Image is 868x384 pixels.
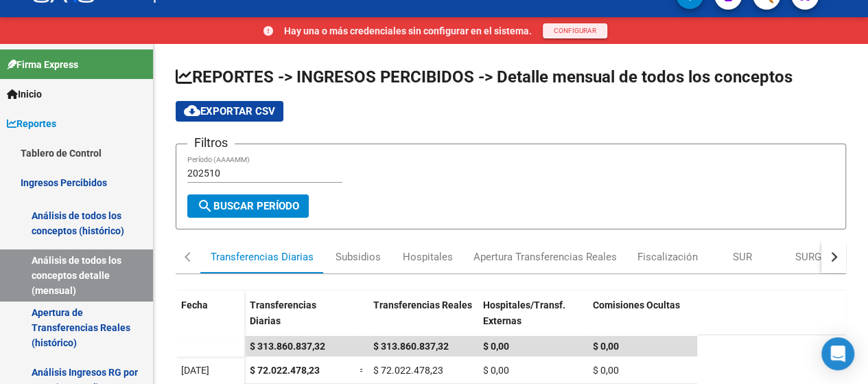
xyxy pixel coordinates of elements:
div: Hospitales [403,250,453,265]
button: Exportar CSV [176,101,283,122]
span: Inicio [7,87,42,102]
span: $ 0,00 [483,365,509,376]
span: $ 313.860.837,32 [250,341,325,352]
datatable-header-cell: Transferencias Reales [368,291,478,349]
span: Transferencias Reales [373,300,472,311]
span: $ 0,00 [483,341,509,352]
span: Buscar Período [197,201,299,213]
span: Firma Express [7,57,78,72]
span: $ 313.860.837,32 [373,341,449,352]
span: Fecha [181,300,208,311]
span: REPORTES -> INGRESOS PERCIBIDOS -> Detalle mensual de todos los conceptos [176,67,793,87]
span: Transferencias Diarias [250,300,316,327]
mat-icon: cloud_download [184,102,200,119]
div: Transferencias Diarias [211,250,314,265]
div: Subsidios [336,250,381,265]
datatable-header-cell: Hospitales/Transf. Externas [478,291,587,349]
span: $ 0,00 [593,341,619,352]
datatable-header-cell: Comisiones Ocultas [587,291,697,349]
div: Fiscalización [637,250,698,265]
span: Hospitales/Transf. Externas [483,300,565,327]
div: Open Intercom Messenger [821,337,854,370]
span: $ 72.022.478,23 [373,365,443,376]
div: SURGE [795,250,828,265]
span: $ 72.022.478,23 [250,365,320,376]
span: [DATE] [181,365,209,376]
span: $ 0,00 [593,365,619,376]
button: CONFIGURAR [543,23,607,38]
span: = [360,365,365,376]
span: CONFIGURAR [554,27,596,34]
datatable-header-cell: Fecha [176,291,244,349]
span: Exportar CSV [184,105,275,117]
div: SUR [733,250,752,265]
mat-icon: search [197,198,213,214]
datatable-header-cell: Transferencias Diarias [244,291,354,349]
h3: Filtros [187,133,235,153]
span: Comisiones Ocultas [593,300,680,311]
div: Apertura Transferencias Reales [473,250,617,265]
span: Reportes [7,116,56,131]
button: Buscar Período [187,195,309,218]
p: Hay una o más credenciales sin configurar en el sistema. [284,23,532,38]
